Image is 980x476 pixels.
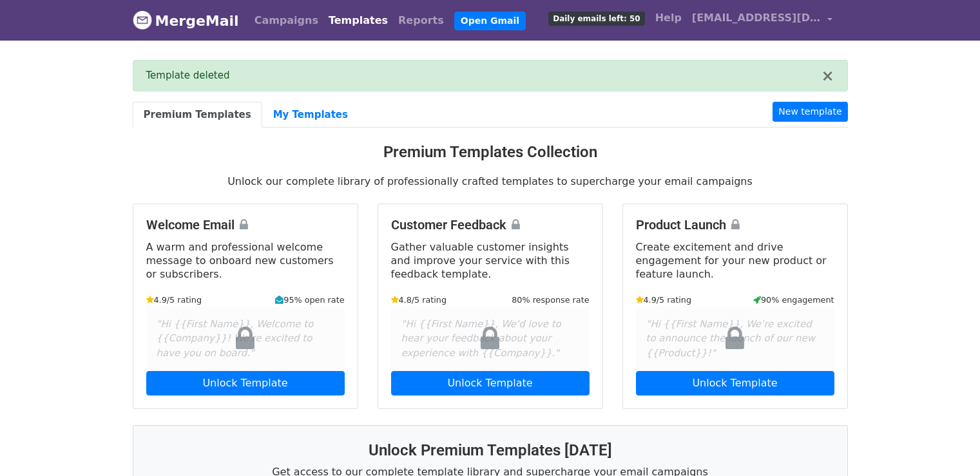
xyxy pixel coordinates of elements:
[275,294,344,306] small: 95% open rate
[391,217,590,233] h4: Customer Feedback
[548,12,644,26] span: Daily emails left: 50
[391,371,590,395] a: Unlock Template
[133,143,848,162] h3: Premium Templates Collection
[687,5,838,35] a: [EMAIL_ADDRESS][DOMAIN_NAME]
[146,307,345,371] div: "Hi {{First Name}}, Welcome to {{Company}}! We're excited to have you on board."
[636,240,834,281] p: Create excitement and drive engagement for your new product or feature launch.
[821,68,834,84] button: ×
[636,217,834,233] h4: Product Launch
[262,102,359,128] a: My Templates
[636,294,692,306] small: 4.9/5 rating
[454,12,526,30] a: Open Gmail
[391,307,590,371] div: "Hi {{First Name}}, We'd love to hear your feedback about your experience with {{Company}}."
[753,294,834,306] small: 90% engagement
[692,10,821,26] span: [EMAIL_ADDRESS][DOMAIN_NAME]
[543,5,649,31] a: Daily emails left: 50
[133,175,848,188] p: Unlock our complete library of professionally crafted templates to supercharge your email campaigns
[391,240,590,281] p: Gather valuable customer insights and improve your service with this feedback template.
[146,240,345,281] p: A warm and professional welcome message to onboard new customers or subscribers.
[133,10,152,30] img: MergeMail logo
[249,8,323,33] a: Campaigns
[512,294,589,306] small: 80% response rate
[146,371,345,395] a: Unlock Template
[146,217,345,233] h4: Welcome Email
[323,8,393,33] a: Templates
[146,68,821,83] div: Template deleted
[773,102,847,122] a: New template
[391,294,447,306] small: 4.8/5 rating
[133,102,262,128] a: Premium Templates
[636,307,834,371] div: "Hi {{First Name}}, We're excited to announce the launch of our new {{Product}}!"
[636,371,834,395] a: Unlock Template
[650,5,687,31] a: Help
[133,7,239,34] a: MergeMail
[393,8,449,33] a: Reports
[149,441,832,460] h3: Unlock Premium Templates [DATE]
[146,294,202,306] small: 4.9/5 rating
